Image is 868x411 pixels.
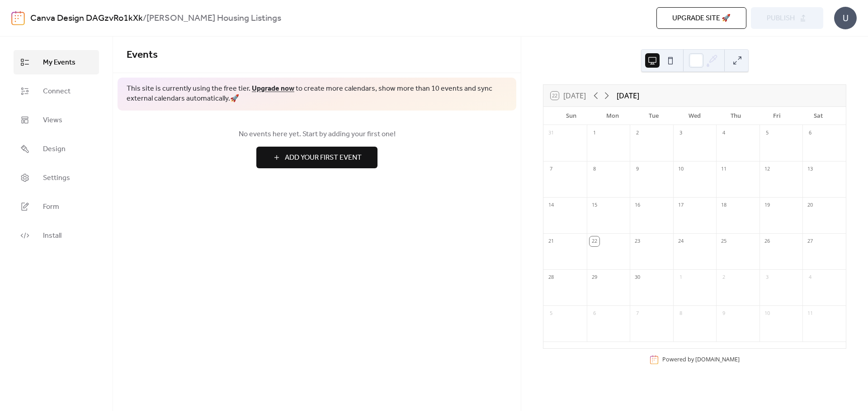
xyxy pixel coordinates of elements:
div: 8 [590,164,599,174]
div: 10 [676,164,686,174]
div: 31 [546,128,556,138]
span: This site is currently using the free tier. to create more calendars, show more than 10 events an... [127,84,507,104]
a: My Events [14,50,99,74]
div: 19 [762,200,772,210]
div: 25 [719,236,729,246]
img: logo [11,11,25,25]
div: 5 [762,128,772,138]
div: 30 [632,272,642,282]
span: Events [127,45,158,65]
b: / [143,10,146,27]
div: 2 [719,272,729,282]
div: 11 [719,164,729,174]
div: 3 [762,272,772,282]
a: Design [14,137,99,161]
div: 7 [546,164,556,174]
a: Views [14,108,99,132]
div: 9 [632,164,642,174]
span: Add Your First Event [285,152,362,163]
span: My Events [43,57,75,68]
div: 15 [590,200,599,210]
div: Sun [551,107,592,125]
div: 1 [676,272,686,282]
a: Install [14,223,99,248]
div: 2 [632,128,642,138]
div: U [834,7,857,29]
span: Views [43,115,62,126]
a: Settings [14,166,99,190]
b: [PERSON_NAME] Housing Listings [146,10,281,27]
span: No events here yet. Start by adding your first one! [127,129,507,140]
div: 7 [632,309,642,319]
div: Fri [756,107,797,125]
a: Upgrade now [252,82,294,96]
div: 14 [546,200,556,210]
div: 4 [719,128,729,138]
div: 24 [676,236,686,246]
span: Settings [43,173,70,184]
div: 6 [590,309,599,319]
div: 4 [805,272,815,282]
div: 28 [546,272,556,282]
div: Powered by [662,356,740,363]
button: Add Your First Event [256,147,377,168]
div: 10 [762,309,772,319]
div: 29 [590,272,599,282]
div: 18 [719,200,729,210]
div: Sat [797,107,839,125]
div: 11 [805,309,815,319]
div: Tue [633,107,674,125]
div: Thu [715,107,756,125]
div: 22 [590,236,599,246]
button: Upgrade site 🚀 [656,7,746,29]
div: 9 [719,309,729,319]
span: Upgrade site 🚀 [672,13,731,24]
div: Wed [674,107,715,125]
div: 12 [762,164,772,174]
div: 17 [676,200,686,210]
span: Form [43,202,59,212]
div: Mon [592,107,633,125]
div: 13 [805,164,815,174]
div: [DATE] [617,90,639,101]
div: 3 [676,128,686,138]
a: Connect [14,79,99,103]
span: Install [43,231,61,241]
div: 26 [762,236,772,246]
div: 5 [546,309,556,319]
div: 8 [676,309,686,319]
a: Canva Design DAGzvRo1kXk [30,10,143,27]
div: 16 [632,200,642,210]
div: 6 [805,128,815,138]
span: Design [43,144,66,155]
div: 23 [632,236,642,246]
a: Form [14,194,99,219]
div: 21 [546,236,556,246]
a: Add Your First Event [127,147,507,168]
div: 20 [805,200,815,210]
a: [DOMAIN_NAME] [695,356,740,363]
div: 27 [805,236,815,246]
div: 1 [590,128,599,138]
span: Connect [43,86,71,97]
